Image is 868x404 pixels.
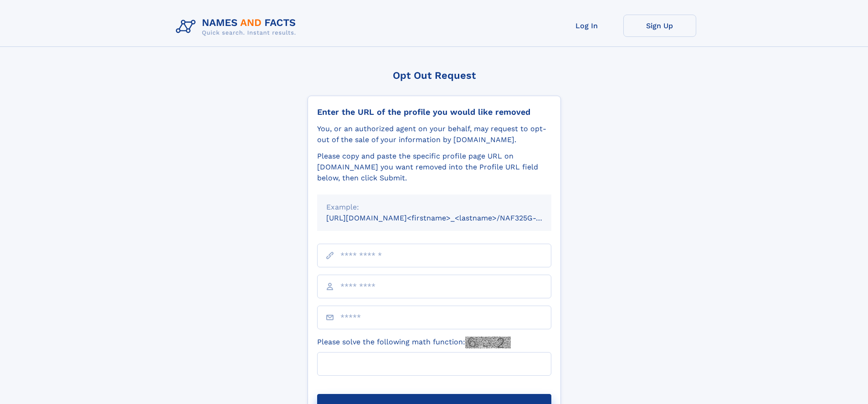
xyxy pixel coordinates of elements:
[317,123,551,145] div: You, or an authorized agent on your behalf, may request to opt-out of the sale of your informatio...
[326,214,569,222] small: [URL][DOMAIN_NAME]<firstname>_<lastname>/NAF325G-xxxxxxxx
[317,107,551,117] div: Enter the URL of the profile you would like removed
[550,15,623,37] a: Log In
[317,151,551,184] div: Please copy and paste the specific profile page URL on [DOMAIN_NAME] you want removed into the Pr...
[623,15,696,37] a: Sign Up
[308,70,561,81] div: Opt Out Request
[317,337,511,348] label: Please solve the following math function:
[172,15,303,39] img: Logo Names and Facts
[326,202,542,213] div: Example:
